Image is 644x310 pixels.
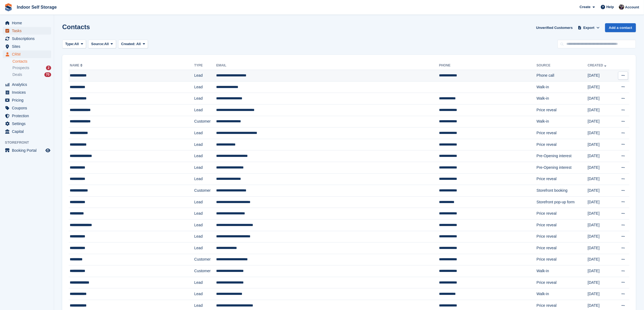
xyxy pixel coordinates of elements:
[88,40,116,49] button: Source: All
[194,242,216,254] td: Lead
[194,208,216,220] td: Lead
[118,40,148,49] button: Created: All
[12,128,44,135] span: Capital
[588,150,614,162] td: [DATE]
[537,185,588,197] td: Storefront booking
[12,59,51,64] a: Contacts
[12,72,22,77] span: Deals
[194,288,216,300] td: Lead
[194,93,216,105] td: Lead
[12,112,44,120] span: Protection
[12,19,44,27] span: Home
[537,116,588,127] td: Walk-in
[3,43,51,50] a: menu
[15,3,59,12] a: Indoor Self Storage
[439,61,537,70] th: Phone
[588,288,614,300] td: [DATE]
[537,61,588,70] th: Source
[194,61,216,70] th: Type
[605,23,636,32] a: Add a contact
[537,242,588,254] td: Price reveal
[194,81,216,93] td: Lead
[121,42,136,46] span: Created:
[91,41,104,47] span: Source:
[12,65,51,71] a: Prospects 2
[12,89,44,96] span: Invoices
[12,27,44,35] span: Tasks
[194,196,216,208] td: Lead
[194,116,216,127] td: Customer
[537,277,588,288] td: Price reveal
[194,150,216,162] td: Lead
[534,23,575,32] a: Unverified Customers
[45,147,51,154] a: Preview store
[3,112,51,120] a: menu
[537,231,588,242] td: Price reveal
[3,27,51,35] a: menu
[588,185,614,197] td: [DATE]
[537,81,588,93] td: Walk-in
[619,4,624,10] img: Sandra Pomeroy
[625,5,639,10] span: Account
[62,23,90,31] h1: Contacts
[194,70,216,82] td: Lead
[588,81,614,93] td: [DATE]
[12,104,44,112] span: Coupons
[70,63,84,67] a: Name
[588,242,614,254] td: [DATE]
[588,196,614,208] td: [DATE]
[194,139,216,150] td: Lead
[3,104,51,112] a: menu
[194,185,216,197] td: Customer
[3,50,51,58] a: menu
[580,4,590,10] span: Create
[65,41,74,47] span: Type:
[588,104,614,116] td: [DATE]
[588,219,614,231] td: [DATE]
[588,162,614,173] td: [DATE]
[537,70,588,82] td: Phone call
[12,96,44,104] span: Pricing
[537,265,588,277] td: Walk-in
[46,66,51,70] div: 2
[537,104,588,116] td: Price reveal
[194,104,216,116] td: Lead
[537,139,588,150] td: Price reveal
[12,72,51,77] a: Deals 70
[3,96,51,104] a: menu
[136,42,141,46] span: All
[537,219,588,231] td: Price reveal
[3,81,51,88] a: menu
[12,120,44,127] span: Settings
[104,41,109,47] span: All
[588,265,614,277] td: [DATE]
[606,4,614,10] span: Help
[194,173,216,185] td: Lead
[588,93,614,105] td: [DATE]
[577,23,601,32] button: Export
[44,72,51,77] div: 70
[588,254,614,265] td: [DATE]
[537,173,588,185] td: Price reveal
[3,89,51,96] a: menu
[62,40,86,49] button: Type: All
[4,3,12,11] img: stora-icon-8386f47178a22dfd0bd8f6a31ec36ba5ce8667c1dd55bd0f319d3a0aa187defe.svg
[5,140,54,145] span: Storefront
[537,208,588,220] td: Price reveal
[3,120,51,127] a: menu
[3,35,51,42] a: menu
[216,61,439,70] th: Email
[194,277,216,288] td: Lead
[588,63,607,67] a: Created
[12,81,44,88] span: Analytics
[537,162,588,173] td: Pre-Opening interest
[537,254,588,265] td: Price reveal
[12,147,44,154] span: Booking Portal
[194,265,216,277] td: Customer
[3,147,51,154] a: menu
[194,254,216,265] td: Customer
[583,25,595,31] span: Export
[537,127,588,139] td: Price reveal
[588,116,614,127] td: [DATE]
[588,231,614,242] td: [DATE]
